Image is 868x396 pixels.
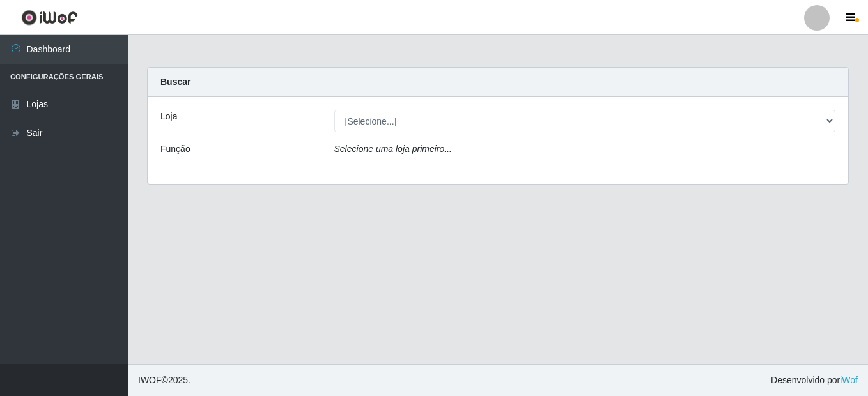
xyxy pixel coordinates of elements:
span: © 2025 . [138,374,190,387]
i: Selecione uma loja primeiro... [334,144,452,154]
img: CoreUI Logo [21,10,78,26]
a: iWof [840,375,858,385]
label: Loja [160,110,177,123]
span: Desenvolvido por [771,374,858,387]
strong: Buscar [160,77,190,87]
span: IWOF [138,375,162,385]
label: Função [160,142,190,156]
